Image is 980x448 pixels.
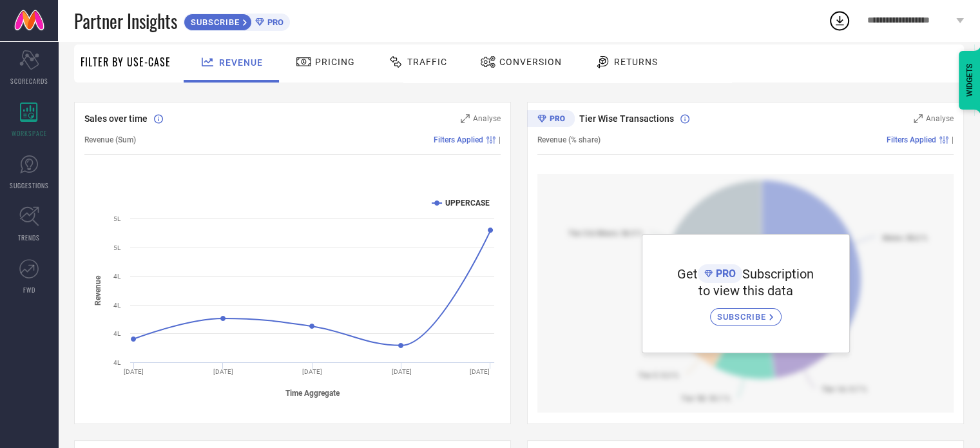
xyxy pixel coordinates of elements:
text: UPPERCASE [445,199,490,208]
span: FWD [23,285,35,295]
text: 4L [113,330,121,337]
span: PRO [264,17,283,27]
span: Revenue [219,57,263,68]
a: SUBSCRIBE [710,298,782,326]
span: Filter By Use-Case [81,54,171,70]
span: | [499,135,501,144]
span: Analyse [473,114,501,123]
tspan: Revenue [93,275,102,305]
span: | [952,135,954,144]
span: SUBSCRIBE [184,17,243,27]
span: Sales over time [84,113,148,124]
div: Open download list [828,9,851,32]
span: Tier Wise Transactions [579,113,674,124]
a: SUBSCRIBEPRO [184,10,290,31]
span: Filters Applied [434,135,483,144]
span: TRENDS [18,233,40,242]
svg: Zoom [914,114,923,123]
text: [DATE] [470,368,490,375]
text: 4L [113,302,121,309]
text: 4L [113,273,121,280]
span: SUGGESTIONS [10,180,49,190]
div: Premium [527,110,575,130]
span: Returns [614,57,658,67]
text: [DATE] [213,368,233,375]
span: WORKSPACE [12,128,47,138]
span: Revenue (Sum) [84,135,136,144]
text: [DATE] [124,368,144,375]
text: 4L [113,359,121,366]
span: Get [677,266,698,282]
span: SCORECARDS [10,76,48,86]
span: Pricing [315,57,355,67]
span: to view this data [698,283,793,298]
span: Filters Applied [887,135,936,144]
span: Conversion [499,57,562,67]
tspan: Time Aggregate [285,389,340,398]
text: [DATE] [391,368,411,375]
svg: Zoom [461,114,470,123]
text: [DATE] [302,368,322,375]
span: Analyse [926,114,954,123]
text: 5L [113,244,121,251]
text: 5L [113,215,121,222]
span: Traffic [407,57,447,67]
span: Revenue (% share) [537,135,600,144]
span: Partner Insights [74,8,177,34]
span: Subscription [742,266,814,282]
span: SUBSCRIBE [717,312,769,322]
span: PRO [713,268,736,280]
